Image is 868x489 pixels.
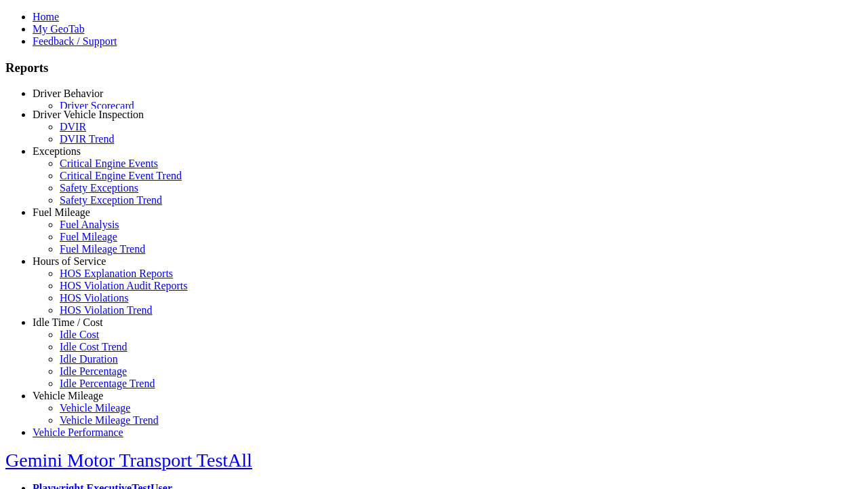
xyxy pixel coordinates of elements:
a: Hours of Service [33,255,106,267]
h3: Reports [5,60,863,75]
a: HOS Violations [60,292,128,304]
a: Vehicle Mileage [60,402,130,414]
a: DVIR Trend [60,133,114,145]
a: Critical Engine Event Trend [60,170,182,181]
a: Safety Exception Trend [60,194,162,206]
a: Exceptions [33,145,81,157]
a: HOS Violation Audit Reports [60,280,188,291]
a: Driver Behavior [33,88,103,99]
a: Idle Duration [60,353,118,365]
a: Driver Vehicle Inspection [33,109,144,120]
a: Safety Exceptions [60,182,138,194]
a: Fuel Analysis [60,219,119,230]
a: Home [33,11,59,22]
a: Vehicle Mileage Trend [60,414,159,426]
a: Vehicle Mileage [33,390,103,401]
a: Vehicle Performance [33,427,123,438]
a: DVIR [60,121,86,132]
a: Feedback / Support [33,35,117,47]
a: Idle Cost [60,329,99,340]
a: My GeoTab [33,23,85,35]
a: Gemini Motor Transport TestAll [5,450,252,471]
a: Idle Percentage Trend [60,378,155,389]
a: Critical Engine Events [60,158,158,169]
a: Idle Cost Trend [60,341,127,352]
a: Idle Percentage [60,365,127,377]
a: HOS Explanation Reports [60,268,173,279]
a: Fuel Mileage [60,231,117,242]
a: HOS Violation Trend [60,304,153,316]
a: Driver Scorecard [60,100,134,111]
a: Idle Time / Cost [33,316,103,328]
a: Fuel Mileage [33,206,90,218]
a: Fuel Mileage Trend [60,243,145,255]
